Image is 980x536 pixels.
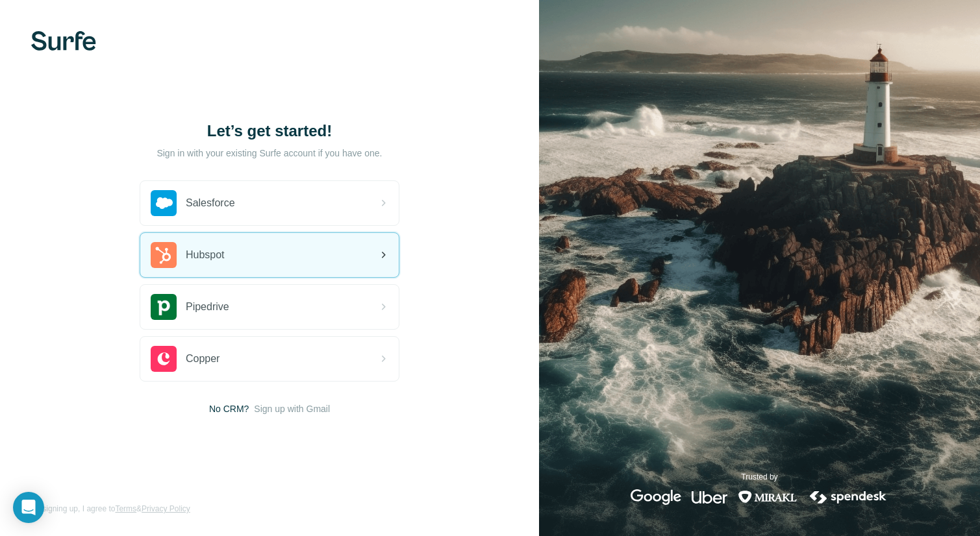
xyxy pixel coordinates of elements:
[31,503,190,515] span: By signing up, I agree to &
[186,195,235,211] span: Salesforce
[31,31,96,51] img: Surfe's logo
[140,121,399,141] h1: Let’s get started!
[151,242,177,268] img: hubspot's logo
[157,147,382,160] p: Sign in with your existing Surfe account if you have one.
[186,299,229,315] span: Pipedrive
[186,351,220,367] span: Copper
[13,492,44,523] div: Open Intercom Messenger
[151,190,177,216] img: salesforce's logo
[631,489,681,505] img: google's logo
[151,294,177,320] img: pipedrive's logo
[115,504,136,513] a: Terms
[738,489,798,505] img: mirakl's logo
[254,402,330,415] button: Sign up with Gmail
[209,402,249,415] span: No CRM?
[808,489,888,505] img: spendesk's logo
[692,489,727,505] img: uber's logo
[741,471,777,483] p: Trusted by
[186,247,225,263] span: Hubspot
[151,346,177,372] img: copper's logo
[142,504,190,513] a: Privacy Policy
